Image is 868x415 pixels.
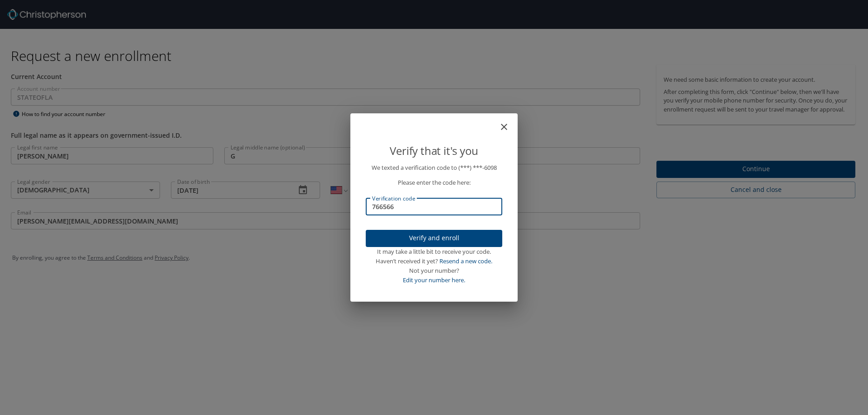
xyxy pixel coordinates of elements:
p: We texted a verification code to (***) ***- 6098 [366,163,502,173]
a: Edit your number here. [403,276,465,284]
p: Please enter the code here: [366,178,502,187]
div: Not your number? [366,266,502,275]
div: It may take a little bit to receive your code. [366,247,502,256]
p: Verify that it's you [366,142,502,159]
button: Verify and enroll [366,230,502,247]
div: Haven’t received it yet? [366,256,502,266]
a: Resend a new code. [439,257,492,265]
span: Verify and enroll [373,233,495,244]
button: close [503,117,514,128]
